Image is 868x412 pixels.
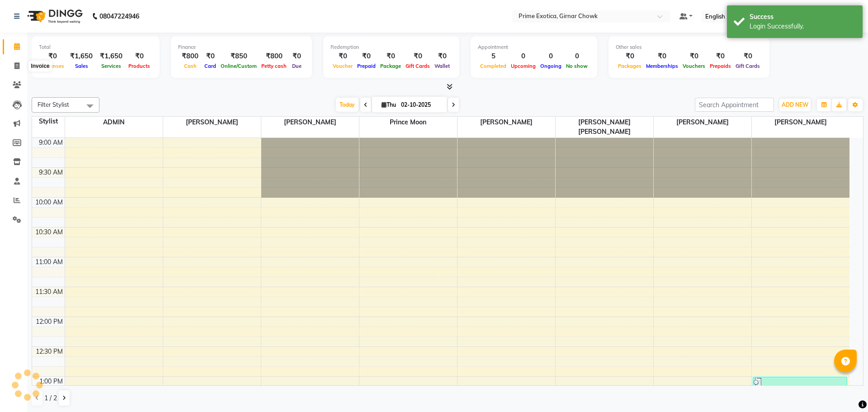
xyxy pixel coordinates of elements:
span: Online/Custom [218,63,259,69]
span: Voucher [330,63,355,69]
div: ₹800 [259,51,289,62]
span: [PERSON_NAME] [163,117,261,128]
div: ₹0 [289,51,305,62]
div: 12:00 PM [34,317,65,327]
span: Filter Stylist [38,101,69,108]
div: ₹0 [355,51,378,62]
div: Other sales [616,43,762,51]
span: 1 / 2 [44,393,57,403]
div: 12:30 PM [34,347,65,356]
span: Packages [616,63,644,69]
span: Cash [182,63,199,69]
div: Stylist [32,117,65,126]
span: Prince moon [359,117,457,128]
span: Wallet [432,63,452,69]
button: ADD NEW [779,99,811,111]
img: logo [23,4,85,29]
span: Memberships [644,63,680,69]
div: 9:00 AM [37,138,65,147]
span: Prepaids [708,63,733,69]
span: No show [564,63,590,69]
div: Redemption [330,43,452,51]
span: Products [126,63,152,69]
div: 5 [478,51,509,62]
div: ₹0 [39,51,66,62]
div: 9:30 AM [37,168,65,177]
span: [PERSON_NAME] [PERSON_NAME] [556,117,653,137]
b: 08047224946 [99,4,139,29]
span: Services [99,63,123,69]
div: 11:30 AM [33,287,65,297]
span: [PERSON_NAME] [752,117,850,128]
div: ₹850 [218,51,259,62]
div: 10:00 AM [33,198,65,207]
div: Success [750,12,856,22]
span: [PERSON_NAME] [261,117,359,128]
span: Card [202,63,218,69]
span: Package [378,63,403,69]
span: Prepaid [355,63,378,69]
div: Finance [178,43,305,51]
span: ADD NEW [782,101,808,108]
div: Invoice [28,61,52,71]
span: ADMIN [65,117,163,128]
div: ₹0 [432,51,452,62]
div: ₹1,650 [66,51,96,62]
div: ₹0 [378,51,403,62]
span: Ongoing [538,63,564,69]
div: ₹0 [616,51,644,62]
input: Search Appointment [695,98,774,112]
div: 1:00 PM [38,377,65,386]
span: [PERSON_NAME] [654,117,751,128]
div: Total [39,43,152,51]
div: Divya, TK01, 01:00 PM-01:30 PM, Hair (Girl) - Hair Cut + Wash + Style [753,377,847,406]
div: 0 [564,51,590,62]
div: ₹0 [680,51,708,62]
div: Login Successfully. [750,22,856,31]
div: ₹0 [708,51,733,62]
div: 0 [538,51,564,62]
div: 11:00 AM [33,257,65,267]
div: ₹800 [178,51,202,62]
span: Thu [379,101,398,108]
div: 10:30 AM [33,227,65,237]
div: 0 [509,51,538,62]
span: Sales [73,63,90,69]
div: ₹0 [330,51,355,62]
span: Gift Cards [733,63,762,69]
span: Gift Cards [403,63,432,69]
div: Appointment [478,43,590,51]
span: Petty cash [259,63,289,69]
div: ₹0 [403,51,432,62]
span: [PERSON_NAME] [458,117,555,128]
span: Due [290,63,304,69]
div: ₹0 [733,51,762,62]
div: ₹0 [126,51,152,62]
span: Vouchers [680,63,708,69]
span: Completed [478,63,509,69]
input: 2025-10-02 [398,98,443,112]
div: ₹0 [202,51,218,62]
span: Upcoming [509,63,538,69]
span: Today [336,98,359,112]
div: ₹0 [644,51,680,62]
div: ₹1,650 [96,51,126,62]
